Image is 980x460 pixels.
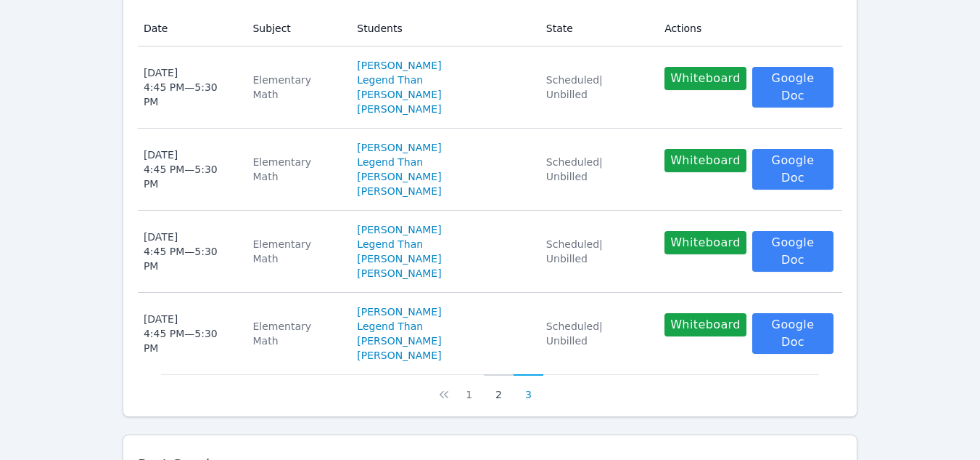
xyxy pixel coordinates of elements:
div: [DATE] 4:45 PM — 5:30 PM [144,65,236,109]
a: Google Doc [752,149,833,190]
div: Elementary Math [252,237,339,266]
a: [PERSON_NAME] [PERSON_NAME] [357,251,528,281]
a: [PERSON_NAME] [357,140,441,155]
th: Date [138,11,244,47]
button: 1 [454,374,484,402]
a: [PERSON_NAME] [357,58,441,73]
div: Elementary Math [252,319,339,348]
tr: [DATE]4:45 PM—5:30 PMElementary Math[PERSON_NAME]Legend Than[PERSON_NAME] [PERSON_NAME]Scheduled|... [138,211,842,293]
th: Actions [656,11,842,47]
button: 2 [484,374,514,402]
span: Scheduled | Unbilled [546,156,603,182]
span: Scheduled | Unbilled [546,320,603,347]
button: Whiteboard [664,313,746,336]
a: Legend Than [357,237,423,251]
a: Legend Than [357,155,423,169]
a: [PERSON_NAME] [PERSON_NAME] [357,87,528,116]
span: Scheduled | Unbilled [546,74,603,100]
div: Elementary Math [252,155,339,184]
th: State [538,11,656,47]
div: Elementary Math [252,73,339,102]
th: Students [348,11,537,47]
div: [DATE] 4:45 PM — 5:30 PM [144,312,236,355]
button: Whiteboard [664,231,746,254]
a: Google Doc [752,67,833,108]
a: Legend Than [357,319,423,334]
a: Google Doc [752,231,833,272]
a: [PERSON_NAME] [PERSON_NAME] [357,334,528,363]
th: Subject [244,11,348,47]
tr: [DATE]4:45 PM—5:30 PMElementary Math[PERSON_NAME]Legend Than[PERSON_NAME] [PERSON_NAME]Scheduled|... [138,129,842,211]
a: [PERSON_NAME] [PERSON_NAME] [357,169,528,198]
a: Legend Than [357,73,423,87]
button: Whiteboard [664,67,746,90]
a: [PERSON_NAME] [357,304,441,319]
button: Whiteboard [664,149,746,172]
tr: [DATE]4:45 PM—5:30 PMElementary Math[PERSON_NAME]Legend Than[PERSON_NAME] [PERSON_NAME]Scheduled|... [138,293,842,374]
span: Scheduled | Unbilled [546,238,603,265]
a: [PERSON_NAME] [357,222,441,237]
tr: [DATE]4:45 PM—5:30 PMElementary Math[PERSON_NAME]Legend Than[PERSON_NAME] [PERSON_NAME]Scheduled|... [138,47,842,129]
div: [DATE] 4:45 PM — 5:30 PM [144,230,236,273]
button: 3 [514,374,543,402]
a: Google Doc [752,313,833,354]
div: [DATE] 4:45 PM — 5:30 PM [144,148,236,191]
